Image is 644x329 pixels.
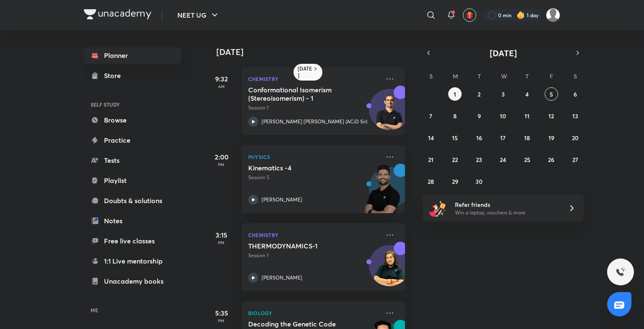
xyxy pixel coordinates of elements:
[369,94,410,134] img: Avatar
[104,70,126,81] div: Store
[517,11,525,19] img: streak
[248,242,353,250] h5: THERMODYNAMICS-1
[473,109,486,123] button: September 9, 2025
[478,112,481,120] abbr: September 9, 2025
[262,118,367,125] p: [PERSON_NAME] [PERSON_NAME] (ACiD Sir)
[84,47,181,64] a: Planner
[424,153,438,166] button: September 21, 2025
[473,175,486,188] button: September 30, 2025
[520,131,534,144] button: September 18, 2025
[478,72,481,80] abbr: Tuesday
[448,153,462,166] button: September 22, 2025
[205,84,238,89] p: AM
[248,104,380,112] p: Session 1
[84,192,181,209] a: Doubts & solutions
[84,97,181,112] h6: SELF STUDY
[248,86,353,102] h5: Conformational Isomerism (Stereoisomerism) - 1
[572,112,578,120] abbr: September 13, 2025
[496,87,510,101] button: September 3, 2025
[84,303,181,317] h6: ME
[429,200,446,217] img: referral
[84,112,181,128] a: Browse
[84,253,181,269] a: 1:1 Live mentorship
[205,230,238,240] h5: 3:15
[455,209,558,217] p: Win a laptop, vouchers & more
[172,7,225,23] button: NEET UG
[205,240,238,245] p: PM
[248,230,380,240] p: Chemistry
[429,72,433,80] abbr: Sunday
[248,164,353,172] h5: Kinematics -4
[463,8,476,22] button: avatar
[473,87,486,101] button: September 2, 2025
[216,47,413,57] h4: [DATE]
[429,112,432,120] abbr: September 7, 2025
[546,8,560,22] img: Harshu
[478,90,480,98] abbr: September 2, 2025
[500,112,506,120] abbr: September 10, 2025
[454,90,456,98] abbr: September 1, 2025
[473,131,486,144] button: September 16, 2025
[359,164,405,222] img: unacademy
[473,153,486,166] button: September 23, 2025
[84,232,181,249] a: Free live classes
[262,274,302,282] p: [PERSON_NAME]
[548,134,554,142] abbr: September 19, 2025
[248,320,353,328] h5: Decoding the Genetic Code
[475,178,483,185] abbr: September 30, 2025
[205,308,238,318] h5: 5:35
[448,175,462,188] button: September 29, 2025
[520,153,534,166] button: September 25, 2025
[452,156,458,164] abbr: September 22, 2025
[84,273,181,290] a: Unacademy books
[248,252,380,259] p: Session 1
[453,72,458,80] abbr: Monday
[500,134,506,142] abbr: September 17, 2025
[424,109,438,123] button: September 7, 2025
[205,152,238,162] h5: 2:00
[476,134,482,142] abbr: September 16, 2025
[520,109,534,123] button: September 11, 2025
[520,87,534,101] button: September 4, 2025
[369,250,410,290] img: Avatar
[525,90,529,98] abbr: September 4, 2025
[550,72,553,80] abbr: Friday
[248,174,380,181] p: Session 5
[84,132,181,149] a: Practice
[496,153,510,166] button: September 24, 2025
[500,156,506,164] abbr: September 24, 2025
[298,65,312,79] h6: [DATE]
[448,109,462,123] button: September 8, 2025
[452,178,458,185] abbr: September 29, 2025
[550,90,553,98] abbr: September 5, 2025
[525,72,529,80] abbr: Thursday
[84,172,181,189] a: Playlist
[496,131,510,144] button: September 17, 2025
[248,152,380,162] p: Physics
[424,131,438,144] button: September 14, 2025
[428,156,434,164] abbr: September 21, 2025
[615,267,626,277] img: ttu
[545,87,558,101] button: September 5, 2025
[248,308,380,318] p: Biology
[545,153,558,166] button: September 26, 2025
[524,134,530,142] abbr: September 18, 2025
[448,87,462,101] button: September 1, 2025
[501,90,505,98] abbr: September 3, 2025
[205,318,238,323] p: PM
[448,131,462,144] button: September 15, 2025
[490,47,517,59] span: [DATE]
[205,162,238,167] p: PM
[424,175,438,188] button: September 28, 2025
[548,112,554,120] abbr: September 12, 2025
[84,9,151,19] img: Company Logo
[572,156,578,164] abbr: September 27, 2025
[428,134,434,142] abbr: September 14, 2025
[569,87,582,101] button: September 6, 2025
[574,72,577,80] abbr: Saturday
[84,9,151,21] a: Company Logo
[434,47,572,59] button: [DATE]
[476,156,482,164] abbr: September 23, 2025
[452,134,458,142] abbr: September 15, 2025
[248,74,380,84] p: Chemistry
